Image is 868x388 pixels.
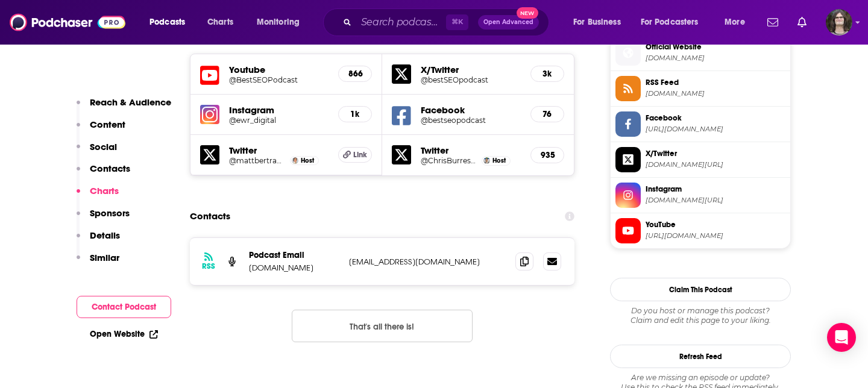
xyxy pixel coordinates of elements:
[338,147,372,163] a: Link
[348,109,362,119] h5: 1k
[826,9,852,36] button: Show profile menu
[478,15,539,30] button: Open AdvancedNew
[90,141,117,152] p: Social
[421,156,479,165] a: @ChrisBurresEweb
[610,306,791,316] span: Do you host or manage this podcast?
[301,157,314,164] span: Host
[257,14,300,31] span: Monitoring
[565,13,636,32] button: open menu
[716,13,760,32] button: open menu
[646,89,785,98] span: feeds.buzzsprout.com
[77,163,130,185] button: Contacts
[229,104,329,116] h5: Instagram
[517,7,538,19] span: New
[77,252,119,274] button: Similar
[249,263,339,273] p: [DOMAIN_NAME]
[202,261,215,271] h3: RSS
[615,111,785,137] a: Facebook[URL][DOMAIN_NAME]
[446,14,468,30] span: ⌘ K
[483,157,490,164] img: Chris Burres
[826,9,852,36] img: User Profile
[229,156,287,165] a: @mattbertramlive
[90,230,120,241] p: Details
[646,231,785,240] span: https://www.youtube.com/@BestSEOPodcast
[353,150,367,160] span: Link
[615,76,785,101] a: RSS Feed[DOMAIN_NAME]
[483,19,533,25] span: Open Advanced
[77,141,117,163] button: Social
[615,40,785,66] a: Official Website[DOMAIN_NAME]
[763,12,783,33] a: Show notifications dropdown
[190,205,230,228] h2: Contacts
[356,13,446,32] input: Search podcasts, credits, & more...
[90,185,119,196] p: Charts
[207,14,233,31] span: Charts
[248,13,315,32] button: open menu
[77,296,171,318] button: Contact Podcast
[77,96,171,119] button: Reach & Audience
[141,13,201,32] button: open menu
[421,75,521,84] a: @bestSEOpodcast
[421,64,521,75] h5: X/Twitter
[646,184,785,195] span: Instagram
[646,125,785,134] span: https://www.facebook.com/bestseopodcast
[793,12,811,33] a: Show notifications dropdown
[249,250,339,260] p: Podcast Email
[149,14,185,31] span: Podcasts
[421,145,521,156] h5: Twitter
[349,257,506,267] p: [EMAIL_ADDRESS][DOMAIN_NAME]
[229,64,329,75] h5: Youtube
[90,329,158,339] a: Open Website
[610,278,791,301] button: Claim This Podcast
[573,14,621,31] span: For Business
[77,230,120,252] button: Details
[90,119,125,130] p: Content
[646,42,785,52] span: Official Website
[229,145,329,156] h5: Twitter
[348,69,362,79] h5: 866
[541,69,554,79] h5: 3k
[646,148,785,159] span: X/Twitter
[77,185,119,207] button: Charts
[90,163,130,174] p: Contacts
[292,157,298,164] img: Matt Bertram
[641,14,699,31] span: For Podcasters
[90,96,171,108] p: Reach & Audience
[615,218,785,243] a: YouTube[URL][DOMAIN_NAME]
[610,306,791,325] div: Claim and edit this page to your liking.
[421,104,521,116] h5: Facebook
[292,310,473,342] button: Nothing here.
[90,252,119,263] p: Similar
[421,116,521,125] a: @bestseopodcast
[10,11,125,34] img: Podchaser - Follow, Share and Rate Podcasts
[229,75,329,84] a: @BestSEOPodcast
[541,109,554,119] h5: 76
[200,105,219,124] img: iconImage
[646,77,785,88] span: RSS Feed
[492,157,506,164] span: Host
[229,116,329,125] a: @ewr_digital
[646,160,785,169] span: twitter.com/bestSEOpodcast
[541,150,554,160] h5: 935
[646,196,785,205] span: instagram.com/ewr_digital
[335,8,561,36] div: Search podcasts, credits, & more...
[826,9,852,36] span: Logged in as jack14248
[646,219,785,230] span: YouTube
[615,183,785,208] a: Instagram[DOMAIN_NAME][URL]
[200,13,241,32] a: Charts
[725,14,745,31] span: More
[77,119,125,141] button: Content
[646,54,785,63] span: bestseopodcast.com
[90,207,130,219] p: Sponsors
[610,345,791,368] button: Refresh Feed
[827,323,856,352] div: Open Intercom Messenger
[615,147,785,172] a: X/Twitter[DOMAIN_NAME][URL]
[633,13,716,32] button: open menu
